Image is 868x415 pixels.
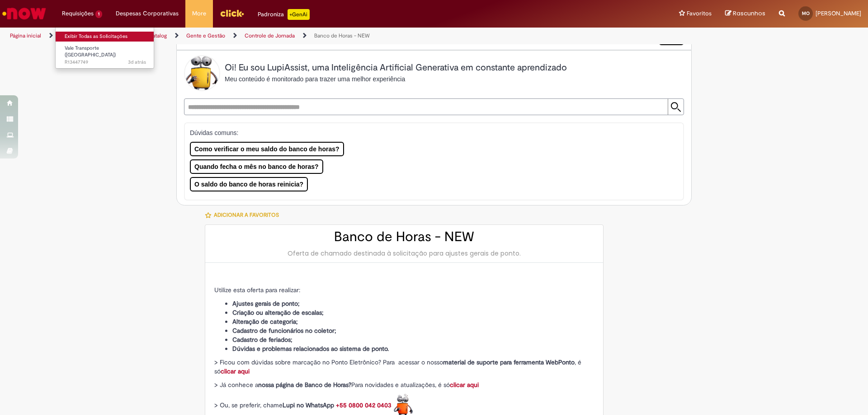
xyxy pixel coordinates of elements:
span: Rascunhos [733,9,765,18]
strong: Cadastro de funcionários no coletor; [232,326,336,335]
a: Rascunhos [725,9,765,18]
span: Vale Transporte ([GEOGRAPHIC_DATA]) [65,45,116,59]
div: Padroniza [258,9,310,20]
span: Adicionar a Favoritos [214,212,279,219]
a: Gente e Gestão [186,32,225,39]
a: clicar aqui [450,381,479,389]
p: +GenAi [288,9,310,20]
span: MO [802,10,810,16]
img: ServiceNow [1,5,47,23]
a: Aberto R13447749 : Vale Transporte (VT) [56,43,155,63]
input: Submit [668,99,684,115]
div: Oferta de chamado destinada à solicitação para ajustes gerais de ponto. [214,249,594,258]
span: 1 [95,10,102,18]
h2: Oi! Eu sou LupiAssist, uma Inteligência Artificial Generativa em constante aprendizado [225,63,567,73]
button: Quando fecha o mês no banco de horas? [190,159,323,174]
time: 26/08/2025 11:18:56 [128,59,146,65]
strong: Cadastro de feriados; [232,336,292,344]
a: Exibir Todas as Solicitações [56,32,155,42]
a: Controle de Jornada [245,32,295,39]
p: > Ficou com dúvidas sobre marcação no Ponto Eletrônico? Para acessar o nosso , é só [214,358,594,376]
strong: nossa página de Banco de Horas? [258,381,351,389]
h2: Banco de Horas - NEW [214,229,594,244]
a: Página inicial [10,32,41,39]
span: Requisições [62,9,94,18]
strong: Lupi no WhatsApp [283,401,334,409]
span: Meu conteúdo é monitorado para trazer uma melhor experiência [225,75,405,83]
span: Favoritos [687,9,712,18]
strong: Ajustes gerais de ponto; [232,299,300,308]
strong: Alteração de categoria; [232,317,298,326]
button: Como verificar o meu saldo do banco de horas? [190,142,344,156]
span: [PERSON_NAME] [816,9,861,17]
p: > Já conhece a Para novidades e atualizações, é só [214,380,594,389]
span: Utilize esta oferta para realizar: [214,286,300,294]
ul: Requisições [55,27,154,69]
span: Despesas Corporativas [116,9,179,18]
span: R13447749 [65,59,146,66]
ul: Trilhas de página [7,28,572,44]
span: More [192,9,206,18]
button: Adicionar a Favoritos [205,205,284,224]
strong: Dúvidas e problemas relacionados ao sistema de ponto. [232,345,389,353]
img: Lupi [184,55,220,91]
img: click_logo_yellow_360x200.png [220,6,244,20]
strong: material de suporte para ferramenta WebPonto [443,358,575,366]
span: 3d atrás [128,59,146,65]
button: O saldo do banco de horas reinicia? [190,177,308,191]
a: +55 0800 042 0403 [336,401,392,409]
a: Banco de Horas - NEW [314,32,370,39]
a: clicar aqui [221,367,250,375]
p: Dúvidas comuns: [190,128,666,137]
strong: Criação ou alteração de escalas; [232,308,324,317]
